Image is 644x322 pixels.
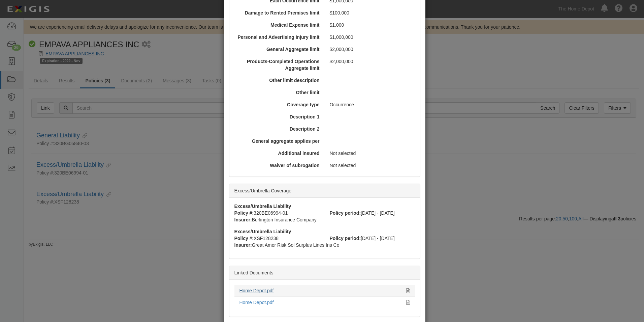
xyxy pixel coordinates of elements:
[239,299,401,306] div: Home Depot.pdf
[325,101,417,108] div: Occurrence
[232,101,325,108] div: Coverage type
[330,210,361,216] strong: Policy period:
[232,34,325,41] div: Personal and Advertising Injury limit
[325,210,420,216] div: [DATE] - [DATE]
[232,113,325,120] div: Description 1
[229,266,420,280] div: Linked Documents
[325,58,417,65] div: $2,000,000
[229,210,325,216] div: 320BE06994-01
[330,236,361,241] strong: Policy period:
[234,236,254,241] strong: Policy #:
[234,217,252,222] strong: Insurer:
[232,162,325,169] div: Waiver of subrogation
[239,300,274,305] a: Home Depot.pdf
[325,22,417,28] div: $1,000
[232,138,325,144] div: General aggregate applies per
[232,46,325,53] div: General Aggregate limit
[325,46,417,53] div: $2,000,000
[229,216,420,223] div: Burlington Insurance Company
[239,288,274,293] a: Home Depot.pdf
[229,184,420,198] div: Excess/Umbrella Coverage
[234,242,252,248] strong: Insurer:
[232,22,325,28] div: Medical Expense limit
[234,229,291,234] strong: Excess/Umbrella Liability
[325,150,417,157] div: Not selected
[234,210,254,216] strong: Policy #:
[234,204,291,209] strong: Excess/Umbrella Liability
[325,162,417,169] div: Not selected
[325,235,420,242] div: [DATE] - [DATE]
[325,34,417,41] div: $1,000,000
[232,126,325,132] div: Description 2
[232,58,325,72] div: Products-Completed Operations Aggregate limit
[239,287,401,294] div: Home Depot.pdf
[232,150,325,157] div: Additional insured
[232,77,325,84] div: Other limit description
[229,235,325,242] div: XSF128238
[232,89,325,96] div: Other limit
[229,242,420,248] div: Great Amer Risk Sol Surplus Lines Ins Co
